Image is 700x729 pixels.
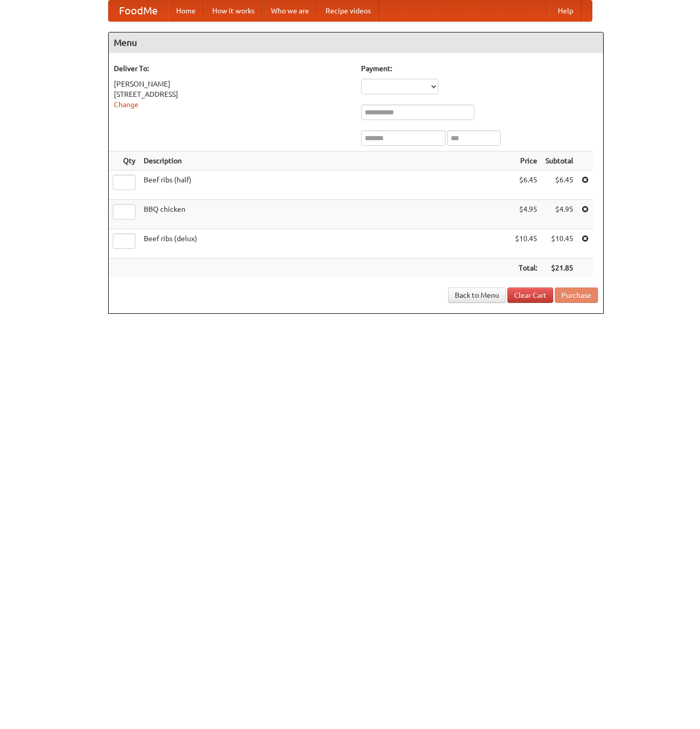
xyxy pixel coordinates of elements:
[511,259,541,278] th: Total:
[448,287,506,303] a: Back to Menu
[511,200,541,229] td: $4.95
[317,1,379,21] a: Recipe videos
[109,32,603,53] h4: Menu
[114,89,351,99] div: [STREET_ADDRESS]
[140,151,511,171] th: Description
[511,229,541,259] td: $10.45
[555,287,598,303] button: Purchase
[263,1,317,21] a: Who we are
[140,171,511,200] td: Beef ribs (half)
[109,151,140,171] th: Qty
[361,63,598,74] h5: Payment:
[541,171,577,200] td: $6.45
[114,79,351,89] div: [PERSON_NAME]
[109,1,168,21] a: FoodMe
[114,100,139,109] a: Change
[511,171,541,200] td: $6.45
[550,1,582,21] a: Help
[541,229,577,259] td: $10.45
[140,229,511,259] td: Beef ribs (delux)
[541,151,577,171] th: Subtotal
[140,200,511,229] td: BBQ chicken
[204,1,263,21] a: How it works
[541,200,577,229] td: $4.95
[114,63,351,74] h5: Deliver To:
[168,1,204,21] a: Home
[507,287,553,303] a: Clear Cart
[511,151,541,171] th: Price
[541,259,577,278] th: $21.85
